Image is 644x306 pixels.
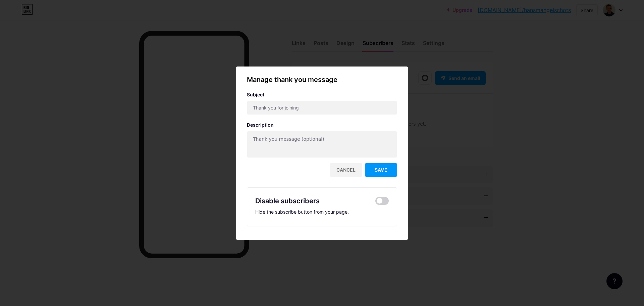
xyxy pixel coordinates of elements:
div: Manage thank you message [247,75,397,85]
div: Hide the subscribe button from your page. [255,209,389,215]
div: Description [247,122,397,128]
div: Subject [247,91,397,98]
button: Save [365,163,397,177]
div: Cancel [330,163,362,177]
input: Thank you for joining [247,101,397,115]
div: Disable subscribers [255,196,320,206]
span: Save [375,167,387,173]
